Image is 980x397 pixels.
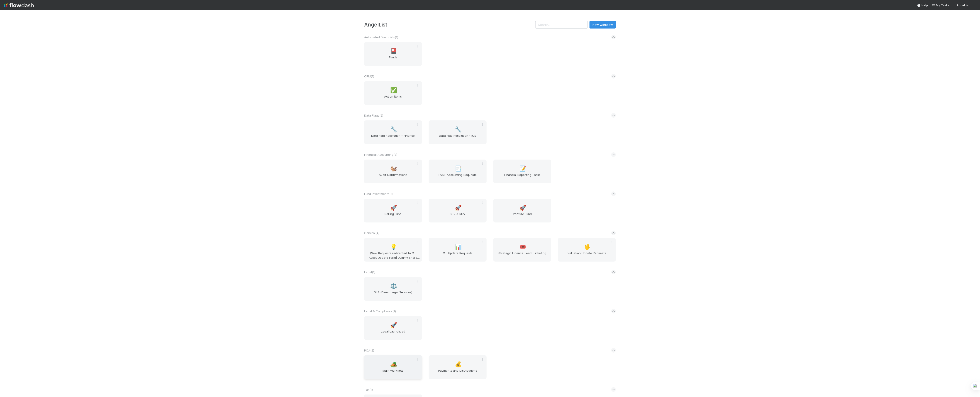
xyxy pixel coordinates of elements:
a: 🚀Venture Fund [493,199,551,222]
span: SPV & RUV [431,212,485,221]
span: Funds [366,55,420,64]
span: Strategic Finance Team Ticketing [495,251,549,260]
span: Legal & Compliance ( 1 ) [364,309,396,313]
a: 🎴Funds [364,42,422,66]
span: AngelList [957,3,970,7]
span: 🎴 [390,48,397,54]
span: FAST Accounting Requests [431,172,485,182]
a: 🚀Rolling Fund [364,199,422,222]
img: logo-inverted-e16ddd16eac7371096b0.svg [4,1,34,9]
h3: AngelList [364,22,535,28]
a: 🔧Data Flag Resolution - IOS [429,120,487,144]
span: Data Flag Resolution - IOS [431,133,485,142]
span: PCA ( 2 ) [364,349,374,352]
a: 💰Payments and Distributions [429,355,487,379]
span: Financial Reporting Tasks [495,172,549,182]
a: 🚀Legal Launchpad [364,316,422,340]
a: ⚖️DLS (Direct Legal Services) [364,277,422,301]
span: ✅ [390,87,397,93]
a: ✅Action Items [364,81,422,105]
a: 📊CT Update Requests [429,238,487,262]
span: 🎟️ [520,244,527,250]
div: Help [917,3,928,7]
span: Main Workflow [366,368,420,377]
span: Legal Launchpad [366,329,420,338]
span: My Tasks [932,3,950,7]
span: Action Items [366,94,420,103]
a: My Tasks [932,3,950,7]
span: 🖖 [584,244,591,250]
span: Legal ( 1 ) [364,270,375,274]
span: 🏕️ [390,361,397,367]
a: 📑FAST Accounting Requests [429,160,487,183]
input: Search... [535,21,588,29]
a: 📝Financial Reporting Tasks [493,160,551,183]
span: 🔧 [455,127,462,132]
span: Tax ( 1 ) [364,388,373,391]
img: avatar_b6a6ccf4-6160-40f7-90da-56c3221167ae.png [972,3,976,8]
a: 🔧Data Flag Resolution - Finance [364,120,422,144]
span: CT Update Requests [431,251,485,260]
span: General ( 4 ) [364,231,379,235]
span: 📝 [520,166,527,172]
a: 🚀SPV & RUV [429,199,487,222]
span: [New Requests redirected to CT Asset Update Form] Dummy Share Backlog Cleanup [366,251,420,260]
span: Financial Accounting ( 3 ) [364,153,397,156]
a: 🐿️Audit Confirmations [364,160,422,183]
span: Fund Investments ( 3 ) [364,192,393,196]
span: 🚀 [520,205,527,211]
span: Audit Confirmations [366,172,420,182]
span: Payments and Distributions [431,368,485,377]
span: Valuation Update Requests [560,251,614,260]
span: Data Flag Resolution - Finance [366,133,420,142]
button: New workflow [590,21,616,29]
span: Venture Fund [495,212,549,221]
span: ⚖️ [390,283,397,289]
a: 🖖Valuation Update Requests [558,238,616,262]
span: 🚀 [390,205,397,211]
a: 💡[New Requests redirected to CT Asset Update Form] Dummy Share Backlog Cleanup [364,238,422,262]
a: 🎟️Strategic Finance Team Ticketing [493,238,551,262]
span: 📊 [455,244,462,250]
a: 🏕️Main Workflow [364,355,422,379]
span: 💰 [455,361,462,367]
span: 🚀 [455,205,462,211]
span: 🚀 [390,322,397,328]
span: 🐿️ [390,166,397,172]
span: 💡 [390,244,397,250]
span: DLS (Direct Legal Services) [366,290,420,299]
span: CRM ( 1 ) [364,74,374,78]
span: 📑 [455,166,462,172]
span: 🔧 [390,127,397,132]
span: Data Flags ( 2 ) [364,114,383,117]
span: Rolling Fund [366,212,420,221]
span: Automated Financials ( 1 ) [364,35,398,39]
